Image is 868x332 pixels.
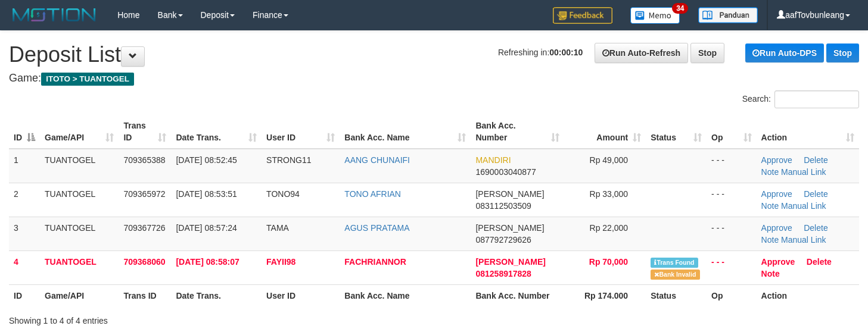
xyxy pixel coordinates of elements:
[171,115,262,149] th: Date Trans.: activate to sort column ascending
[646,284,707,306] th: Status
[707,115,757,149] th: Op: activate to sort column ascending
[262,284,340,306] th: User ID
[707,250,757,284] td: - - -
[475,167,536,177] span: Copy 1690003040877 to clipboard
[651,258,698,268] span: Similar transaction found
[262,115,340,149] th: User ID: activate to sort column ascending
[176,189,237,199] span: [DATE] 08:53:51
[595,43,688,63] a: Run Auto-Refresh
[690,43,724,63] a: Stop
[761,201,779,211] a: Note
[589,257,628,267] span: Rp 70,000
[9,73,859,84] h4: Game:
[9,183,40,217] td: 2
[123,189,165,199] span: 709365972
[9,115,40,149] th: ID: activate to sort column descending
[761,257,795,267] a: Approve
[119,284,171,306] th: Trans ID
[9,43,859,67] h1: Deposit List
[742,90,859,108] label: Search:
[9,310,353,327] div: Showing 1 to 4 of 4 entries
[344,223,409,233] a: AGUS PRATAMA
[707,217,757,250] td: - - -
[123,155,165,165] span: 709365388
[590,155,629,165] span: Rp 49,000
[707,183,757,217] td: - - -
[9,284,40,306] th: ID
[176,155,237,165] span: [DATE] 08:52:45
[590,189,629,199] span: Rp 33,000
[651,270,699,280] span: Bank is not match
[40,284,119,306] th: Game/API
[123,257,165,267] span: 709368060
[781,167,826,177] a: Manual Link
[757,115,859,149] th: Action: activate to sort column ascending
[119,115,171,149] th: Trans ID: activate to sort column ascending
[646,115,707,149] th: Status: activate to sort column ascending
[761,155,792,165] a: Approve
[475,155,511,165] span: MANDIRI
[564,115,646,149] th: Amount: activate to sort column ascending
[340,284,471,306] th: Bank Acc. Name
[40,149,119,183] td: TUANTOGEL
[804,189,827,199] a: Delete
[40,183,119,217] td: TUANTOGEL
[498,48,583,57] span: Refreshing in:
[171,284,262,306] th: Date Trans.
[761,223,792,233] a: Approve
[123,223,165,233] span: 709367726
[757,284,859,306] th: Action
[761,235,779,245] a: Note
[340,115,471,149] th: Bank Acc. Name: activate to sort column ascending
[698,7,758,23] img: panduan.png
[9,217,40,250] td: 3
[475,269,531,278] span: Copy 081258917828 to clipboard
[266,257,295,267] span: FAYII98
[344,257,406,267] a: FACHRIANNOR
[553,7,612,24] img: Feedback.jpg
[630,7,680,24] img: Button%20Memo.svg
[40,217,119,250] td: TUANTOGEL
[549,48,583,57] strong: 00:00:10
[475,223,544,233] span: [PERSON_NAME]
[41,73,134,86] span: ITOTO > TUANTOGEL
[471,115,564,149] th: Bank Acc. Number: activate to sort column ascending
[672,3,688,14] span: 34
[475,257,545,267] span: [PERSON_NAME]
[344,189,401,199] a: TONO AFRIAN
[807,257,832,267] a: Delete
[804,155,827,165] a: Delete
[9,6,99,24] img: MOTION_logo.png
[176,223,237,233] span: [DATE] 08:57:24
[707,284,757,306] th: Op
[745,43,824,62] a: Run Auto-DPS
[9,149,40,183] td: 1
[471,284,564,306] th: Bank Acc. Number
[707,149,757,183] td: - - -
[781,201,826,211] a: Manual Link
[826,43,859,62] a: Stop
[761,167,779,177] a: Note
[266,155,311,165] span: STRONG11
[40,250,119,284] td: TUANTOGEL
[176,257,239,267] span: [DATE] 08:58:07
[344,155,410,165] a: AANG CHUNAIFI
[761,269,780,278] a: Note
[475,189,544,199] span: [PERSON_NAME]
[774,90,859,108] input: Search:
[475,235,531,245] span: Copy 087792729626 to clipboard
[475,201,531,211] span: Copy 083112503509 to clipboard
[781,235,826,245] a: Manual Link
[266,223,289,233] span: TAMA
[40,115,119,149] th: Game/API: activate to sort column ascending
[804,223,827,233] a: Delete
[266,189,300,199] span: TONO94
[590,223,629,233] span: Rp 22,000
[9,250,40,284] td: 4
[564,284,646,306] th: Rp 174.000
[761,189,792,199] a: Approve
